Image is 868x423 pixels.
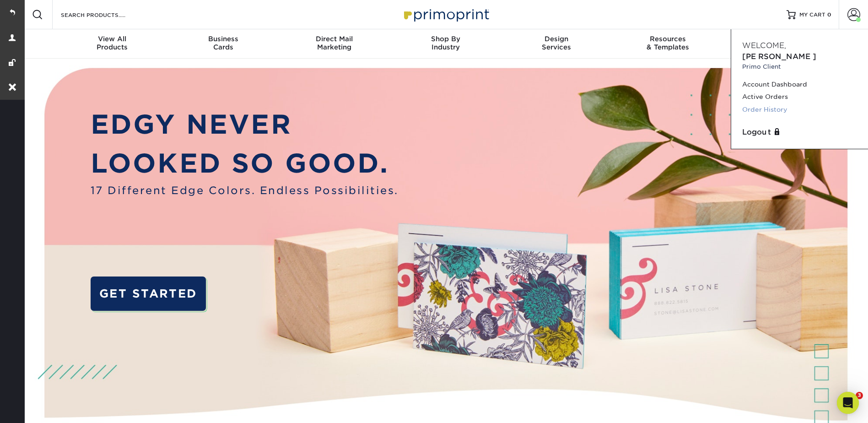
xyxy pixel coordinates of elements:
p: LOOKED SO GOOD. [91,144,399,183]
div: Services [501,35,612,51]
div: & Support [723,35,835,51]
span: Direct Mail [279,35,390,43]
div: Industry [390,35,501,51]
a: DesignServices [501,29,612,59]
a: BusinessCards [167,29,279,59]
a: View AllProducts [57,29,168,59]
input: SEARCH PRODUCTS..... [60,9,149,20]
a: Contact& Support [723,29,835,59]
span: Business [167,35,279,43]
a: Account Dashboard [742,78,857,91]
span: Welcome, [742,41,786,50]
a: Shop ByIndustry [390,29,501,59]
span: MY CART [799,11,825,19]
a: Order History [742,103,857,116]
div: Products [57,35,168,51]
div: Marketing [279,35,390,51]
span: Resources [612,35,723,43]
a: Resources& Templates [612,29,723,59]
span: Contact [723,35,835,43]
a: GET STARTED [91,277,206,311]
div: & Templates [612,35,723,51]
p: EDGY NEVER [91,105,399,144]
span: 0 [827,11,831,18]
span: Design [501,35,612,43]
a: Direct MailMarketing [279,29,390,59]
a: Logout [742,127,857,138]
span: 3 [856,392,863,399]
small: Primo Client [742,62,857,71]
div: Open Intercom Messenger [837,392,859,414]
span: View All [57,35,168,43]
img: Primoprint [400,5,491,24]
div: Cards [167,35,279,51]
span: Shop By [390,35,501,43]
a: Active Orders [742,91,857,103]
span: [PERSON_NAME] [742,52,816,61]
span: 17 Different Edge Colors. Endless Possibilities. [91,183,399,198]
